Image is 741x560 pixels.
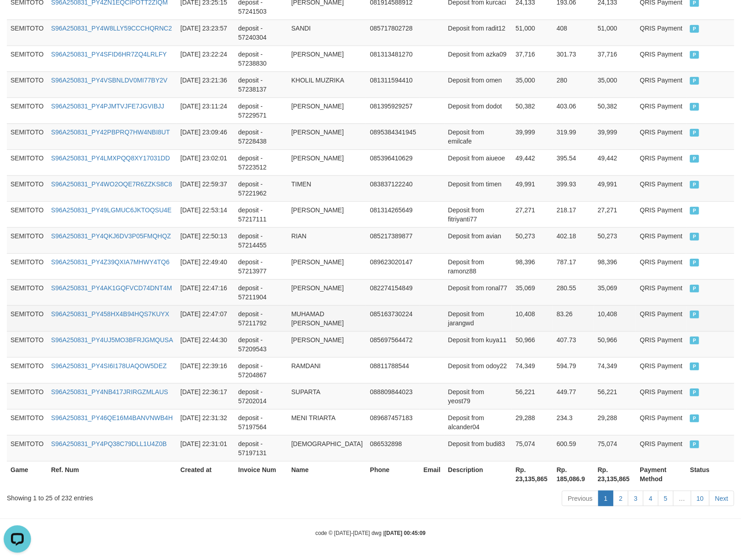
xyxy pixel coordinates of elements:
[445,201,512,227] td: Deposit from fitriyanti77
[288,305,367,331] td: MUHAMAD [PERSON_NAME]
[594,46,637,72] td: 37,716
[7,175,47,201] td: SEMITOTO
[7,279,47,305] td: SEMITOTO
[512,149,553,175] td: 49,442
[594,149,637,175] td: 49,442
[636,20,686,46] td: QRIS Payment
[445,149,512,175] td: Deposit from aiueoe
[691,491,710,506] a: 10
[51,206,171,214] a: S96A250831_PY49LGMUC6JKTOQSU4E
[288,435,367,461] td: [DEMOGRAPHIC_DATA]
[51,51,167,58] a: S96A250831_PY4SFID6HR7ZQ4LRLFY
[553,72,594,98] td: 280
[288,357,367,383] td: RAMDANI
[690,51,699,59] span: PAID
[553,175,594,201] td: 399.93
[690,103,699,111] span: PAID
[445,175,512,201] td: Deposit from timen
[553,201,594,227] td: 218.17
[7,435,47,461] td: SEMITOTO
[690,259,699,267] span: PAID
[594,357,637,383] td: 74,349
[7,357,47,383] td: SEMITOTO
[594,123,637,149] td: 39,999
[288,98,367,123] td: [PERSON_NAME]
[177,46,235,72] td: [DATE] 23:22:24
[51,232,171,240] a: S96A250831_PY4QKJ6DV3P05FMQHQZ
[553,331,594,357] td: 407.73
[512,227,553,253] td: 50,273
[366,409,420,435] td: 089687457183
[234,331,287,357] td: deposit - 57209543
[366,20,420,46] td: 085717802728
[366,331,420,357] td: 085697564472
[594,227,637,253] td: 50,273
[594,253,637,279] td: 98,396
[636,175,686,201] td: QRIS Payment
[366,461,420,487] th: Phone
[288,123,367,149] td: [PERSON_NAME]
[553,20,594,46] td: 408
[636,72,686,98] td: QRIS Payment
[7,383,47,409] td: SEMITOTO
[636,383,686,409] td: QRIS Payment
[445,357,512,383] td: Deposit from odoy22
[51,336,173,344] a: S96A250831_PY4UJ5MO3BFRJGMQUSA
[636,253,686,279] td: QRIS Payment
[709,491,734,506] a: Next
[51,284,172,292] a: S96A250831_PY4AK1GQFVCD74DNT4M
[636,201,686,227] td: QRIS Payment
[288,409,367,435] td: MENI TRIARTA
[445,461,512,487] th: Description
[686,461,734,487] th: Status
[594,201,637,227] td: 27,271
[512,435,553,461] td: 75,074
[7,72,47,98] td: SEMITOTO
[7,123,47,149] td: SEMITOTO
[177,201,235,227] td: [DATE] 22:53:14
[7,201,47,227] td: SEMITOTO
[316,530,426,536] small: code © [DATE]-[DATE] dwg |
[288,175,367,201] td: TIMEN
[4,4,31,31] button: Open LiveChat chat widget
[594,20,637,46] td: 51,000
[420,461,445,487] th: Email
[51,25,172,32] a: S96A250831_PY4W8LLY59CCCHQRNC2
[445,253,512,279] td: Deposit from ramonz88
[234,46,287,72] td: deposit - 57238830
[594,383,637,409] td: 56,221
[51,388,168,396] a: S96A250831_PY4NB417JRIRGZMLAUS
[366,305,420,331] td: 085163730224
[553,435,594,461] td: 600.59
[366,98,420,123] td: 081395929257
[553,149,594,175] td: 395.54
[51,414,173,421] a: S96A250831_PY46QE16M4BANVNWB4H
[7,331,47,357] td: SEMITOTO
[177,461,235,487] th: Created at
[7,98,47,123] td: SEMITOTO
[288,20,367,46] td: SANDI
[512,72,553,98] td: 35,000
[445,20,512,46] td: Deposit from radit12
[366,46,420,72] td: 081313481270
[366,123,420,149] td: 0895384341945
[51,310,169,318] a: S96A250831_PY458HX4B94HQS7KUYX
[690,363,699,370] span: PAID
[234,201,287,227] td: deposit - 57217111
[636,279,686,305] td: QRIS Payment
[643,491,658,506] a: 4
[366,357,420,383] td: 08811788544
[673,491,691,506] a: …
[553,305,594,331] td: 83.26
[512,331,553,357] td: 50,966
[177,175,235,201] td: [DATE] 22:59:37
[690,415,699,422] span: PAID
[384,530,425,536] strong: [DATE] 00:45:09
[562,491,598,506] a: Previous
[690,25,699,33] span: PAID
[690,285,699,293] span: PAID
[445,409,512,435] td: Deposit from alcander04
[366,435,420,461] td: 086532898
[177,305,235,331] td: [DATE] 22:47:07
[594,72,637,98] td: 35,000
